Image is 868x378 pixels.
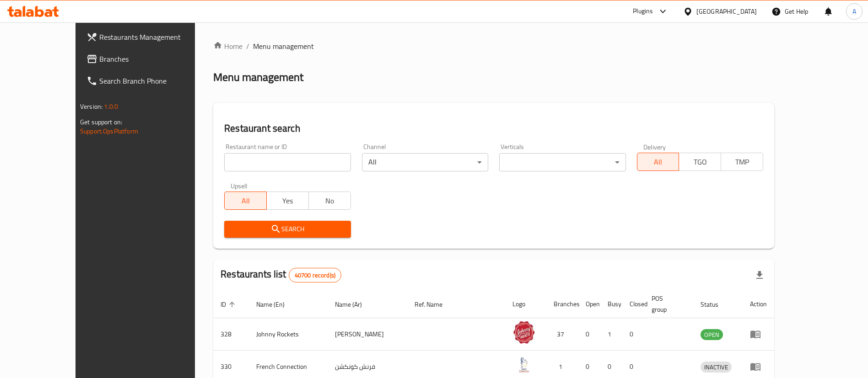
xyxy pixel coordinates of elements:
a: Restaurants Management [79,26,221,48]
span: POS group [652,293,682,315]
span: Yes [270,194,305,208]
div: Export file [749,264,771,286]
button: Search [224,221,350,238]
th: Open [578,290,600,318]
td: 1 [600,318,622,351]
div: Plugins [633,6,653,17]
span: Search Branch Phone [99,75,213,86]
span: INACTIVE [701,362,732,373]
a: Search Branch Phone [79,70,221,92]
td: 328 [213,318,249,351]
a: Support.OpsPlatform [80,125,138,137]
nav: breadcrumb [213,41,774,52]
span: All [228,194,263,208]
label: Upsell [231,182,248,189]
th: Busy [600,290,622,318]
th: Logo [505,290,546,318]
td: Johnny Rockets [249,318,328,351]
button: No [308,192,351,210]
span: No [313,194,347,208]
div: Total records count [289,268,341,282]
span: Name (En) [256,299,297,310]
a: Branches [79,48,221,70]
div: [GEOGRAPHIC_DATA] [696,6,757,16]
span: Ref. Name [415,299,454,310]
td: 0 [622,318,644,351]
div: Menu [750,329,767,340]
div: Menu [750,361,767,372]
label: Delivery [643,144,666,150]
button: TMP [721,153,763,171]
span: OPEN [701,330,723,340]
button: TGO [679,153,721,171]
h2: Menu management [213,70,303,85]
span: Status [701,299,730,310]
h2: Restaurants list [221,267,341,282]
button: Yes [266,192,309,210]
span: Version: [80,101,102,112]
td: 37 [546,318,578,351]
input: Search for restaurant name or ID.. [224,153,350,171]
span: Menu management [253,41,314,52]
button: All [637,153,679,171]
th: Closed [622,290,644,318]
span: 40700 record(s) [289,271,341,280]
td: [PERSON_NAME] [328,318,407,351]
th: Action [743,290,774,318]
span: TGO [683,155,717,169]
span: Restaurants Management [99,32,213,43]
div: ​ [499,153,625,171]
span: Search [232,224,343,235]
th: Branches [546,290,578,318]
span: All [641,155,676,169]
img: French Connection [512,353,535,376]
span: A [852,6,856,16]
img: Johnny Rockets [512,321,535,344]
div: All [362,153,488,171]
span: Get support on: [80,116,122,128]
button: All [224,192,267,210]
span: TMP [725,155,760,169]
span: Name (Ar) [335,299,374,310]
span: ID [221,299,238,310]
span: 1.0.0 [104,101,118,112]
td: 0 [578,318,600,351]
h2: Restaurant search [224,122,763,135]
a: Home [213,41,243,52]
li: / [246,41,249,52]
span: Branches [99,53,213,64]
